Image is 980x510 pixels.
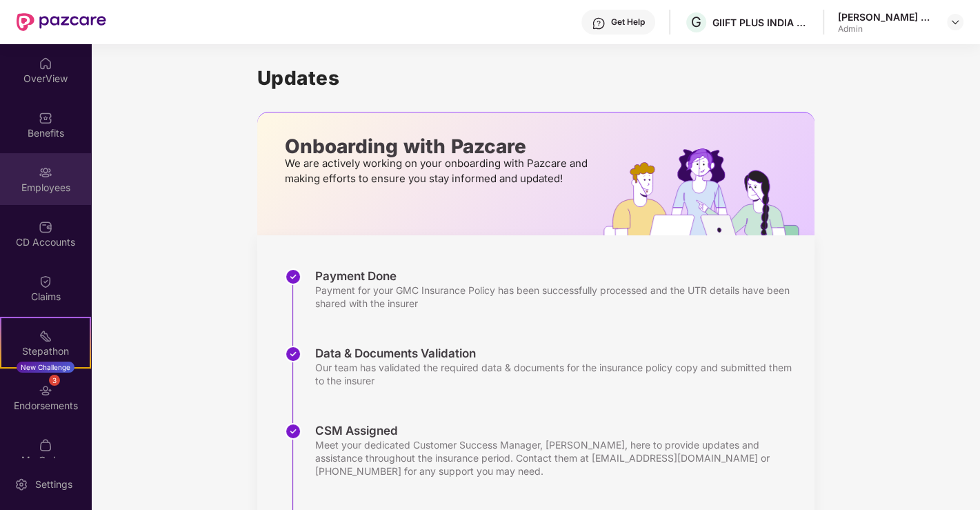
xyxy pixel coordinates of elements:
[257,66,814,90] h1: Updates
[285,268,301,285] img: svg+xml;base64,PHN2ZyBpZD0iU3RlcC1Eb25lLTMyeDMyIiB4bWxucz0iaHR0cDovL3d3dy53My5vcmcvMjAwMC9zdmciIH...
[315,423,801,438] div: CSM Assigned
[39,57,52,70] img: svg+xml;base64,PHN2ZyBpZD0iSG9tZSIgeG1sbnM9Imh0dHA6Ly93d3cudzMub3JnLzIwMDAvc3ZnIiB3aWR0aD0iMjAiIG...
[39,275,52,288] img: svg+xml;base64,PHN2ZyBpZD0iQ2xhaW0iIHhtbG5zPSJodHRwOi8vd3d3LnczLm9yZy8yMDAwL3N2ZyIgd2lkdGg9IjIwIi...
[691,14,701,30] span: G
[1,344,90,358] div: Stepathon
[603,148,814,235] img: hrOnboarding
[315,438,801,478] div: Meet your dedicated Customer Success Manager, [PERSON_NAME], here to provide updates and assistan...
[592,17,606,30] img: svg+xml;base64,PHN2ZyBpZD0iSGVscC0zMngzMiIgeG1sbnM9Imh0dHA6Ly93d3cudzMub3JnLzIwMDAvc3ZnIiB3aWR0aD...
[838,10,934,23] div: [PERSON_NAME] Deb
[39,438,52,452] img: svg+xml;base64,PHN2ZyBpZD0iTXlfT3JkZXJzIiBkYXRhLW5hbWU9Ik15IE9yZGVycyIgeG1sbnM9Imh0dHA6Ly93d3cudz...
[39,166,52,179] img: svg+xml;base64,PHN2ZyBpZD0iRW1wbG95ZWVzIiB4bWxucz0iaHR0cDovL3d3dy53My5vcmcvMjAwMC9zdmciIHdpZHRoPS...
[49,375,60,386] div: 3
[315,268,801,284] div: Payment Done
[285,156,592,186] p: We are actively working on your onboarding with Pazcare and making efforts to ensure you stay inf...
[611,17,645,28] div: Get Help
[315,346,801,361] div: Data & Documents Validation
[14,478,28,491] img: svg+xml;base64,PHN2ZyBpZD0iU2V0dGluZy0yMHgyMCIgeG1sbnM9Imh0dHA6Ly93d3cudzMub3JnLzIwMDAvc3ZnIiB3aW...
[17,13,106,31] img: New Pazcare Logo
[315,361,801,387] div: Our team has validated the required data & documents for the insurance policy copy and submitted ...
[39,220,52,234] img: svg+xml;base64,PHN2ZyBpZD0iQ0RfQWNjb3VudHMiIGRhdGEtbmFtZT0iQ0QgQWNjb3VudHMiIHhtbG5zPSJodHRwOi8vd3...
[285,346,301,362] img: svg+xml;base64,PHN2ZyBpZD0iU3RlcC1Eb25lLTMyeDMyIiB4bWxucz0iaHR0cDovL3d3dy53My5vcmcvMjAwMC9zdmciIH...
[712,16,809,29] div: GIIFT PLUS INDIA PRIVATE LIMITED
[39,384,52,398] img: svg+xml;base64,PHN2ZyBpZD0iRW5kb3JzZW1lbnRzIiB4bWxucz0iaHR0cDovL3d3dy53My5vcmcvMjAwMC9zdmciIHdpZH...
[285,140,592,153] p: Onboarding with Pazcare
[285,423,301,440] img: svg+xml;base64,PHN2ZyBpZD0iU3RlcC1Eb25lLTMyeDMyIiB4bWxucz0iaHR0cDovL3d3dy53My5vcmcvMjAwMC9zdmciIH...
[838,23,934,35] div: Admin
[315,284,801,310] div: Payment for your GMC Insurance Policy has been successfully processed and the UTR details have be...
[17,362,74,373] div: New Challenge
[39,111,52,125] img: svg+xml;base64,PHN2ZyBpZD0iQmVuZWZpdHMiIHhtbG5zPSJodHRwOi8vd3d3LnczLm9yZy8yMDAwL3N2ZyIgd2lkdGg9Ij...
[39,329,52,343] img: svg+xml;base64,PHN2ZyB4bWxucz0iaHR0cDovL3d3dy53My5vcmcvMjAwMC9zdmciIHdpZHRoPSIyMSIgaGVpZ2h0PSIyMC...
[31,478,77,491] div: Settings
[950,17,961,28] img: svg+xml;base64,PHN2ZyBpZD0iRHJvcGRvd24tMzJ4MzIiIHhtbG5zPSJodHRwOi8vd3d3LnczLm9yZy8yMDAwL3N2ZyIgd2...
